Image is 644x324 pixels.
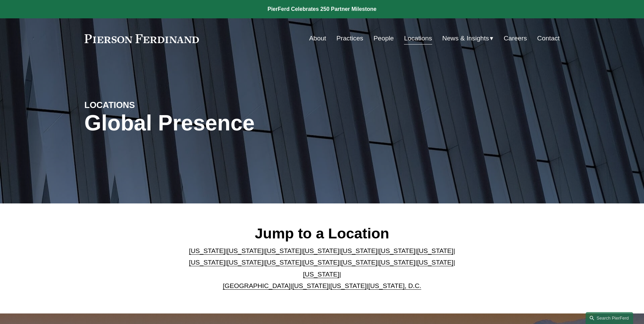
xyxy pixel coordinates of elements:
a: [US_STATE] [330,282,367,289]
a: People [373,32,394,45]
a: [US_STATE] [189,247,225,254]
a: Locations [404,32,432,45]
a: [US_STATE] [227,259,263,266]
a: Contact [537,32,559,45]
a: Careers [504,32,527,45]
a: [US_STATE] [292,282,329,289]
h4: LOCATIONS [85,100,203,110]
a: folder dropdown [442,32,494,45]
a: Search this site [586,312,633,324]
a: [US_STATE] [303,259,339,266]
a: [US_STATE] [265,247,301,254]
a: [US_STATE] [303,247,339,254]
a: [US_STATE] [379,259,415,266]
a: [US_STATE] [379,247,415,254]
a: [US_STATE], D.C. [368,282,421,289]
a: [US_STATE] [265,259,301,266]
span: News & Insights [442,33,489,44]
a: [GEOGRAPHIC_DATA] [223,282,291,289]
a: [US_STATE] [227,247,263,254]
a: [US_STATE] [189,259,225,266]
a: [US_STATE] [417,259,453,266]
h1: Global Presence [85,111,401,136]
a: Practices [336,32,363,45]
a: [US_STATE] [417,247,453,254]
a: [US_STATE] [341,247,377,254]
h2: Jump to a Location [183,224,461,242]
a: [US_STATE] [303,271,339,278]
a: About [309,32,326,45]
p: | | | | | | | | | | | | | | | | | | [183,245,461,292]
a: [US_STATE] [341,259,377,266]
